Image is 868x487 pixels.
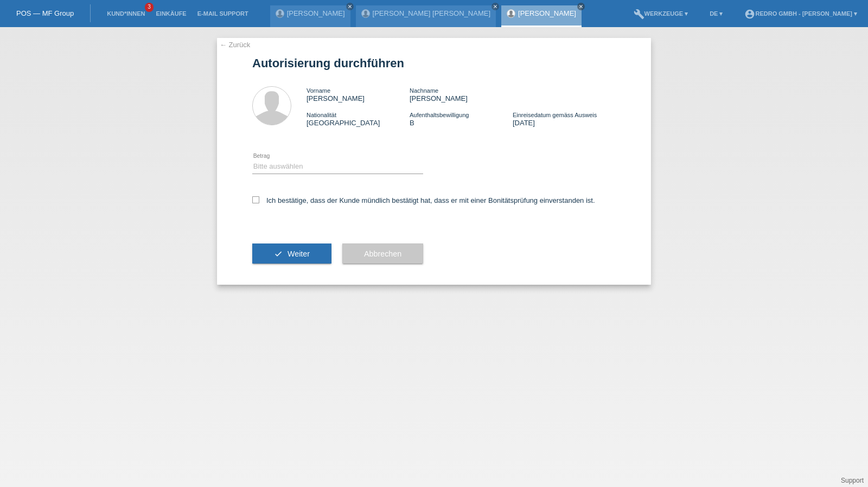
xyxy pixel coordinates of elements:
div: B [410,111,513,127]
button: Abbrechen [342,243,423,264]
i: close [347,4,353,9]
a: [PERSON_NAME] [PERSON_NAME] [373,9,490,17]
a: Support [841,477,864,484]
i: account_circle [744,9,755,20]
span: Einreisedatum gemäss Ausweis [513,112,597,118]
span: Vorname [307,87,330,94]
i: close [578,4,584,9]
div: [PERSON_NAME] [307,86,410,102]
a: POS — MF Group [16,9,74,17]
a: close [346,3,354,10]
a: account_circleRedro GmbH - [PERSON_NAME] ▾ [739,10,863,17]
span: Nationalität [307,112,336,118]
a: Einkäufe [150,10,192,17]
i: check [274,249,283,258]
a: E-Mail Support [192,10,254,17]
a: Kund*innen [101,10,150,17]
i: close [493,4,498,9]
span: Aufenthaltsbewilligung [410,112,469,118]
a: [PERSON_NAME] [287,9,345,17]
a: buildWerkzeuge ▾ [628,10,694,17]
label: Ich bestätige, dass der Kunde mündlich bestätigt hat, dass er mit einer Bonitätsprüfung einversta... [252,196,595,204]
button: check Weiter [252,243,331,264]
span: Abbrechen [364,249,401,258]
a: DE ▾ [704,10,728,17]
span: Weiter [288,249,310,258]
span: 3 [145,3,154,12]
a: [PERSON_NAME] [518,9,576,17]
div: [GEOGRAPHIC_DATA] [307,111,410,127]
i: build [634,9,644,20]
a: ← Zurück [220,41,250,49]
div: [PERSON_NAME] [410,86,513,102]
div: [DATE] [513,111,616,127]
a: close [577,3,585,10]
h1: Autorisierung durchführen [252,56,616,70]
span: Nachname [410,87,438,94]
a: close [492,3,499,10]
